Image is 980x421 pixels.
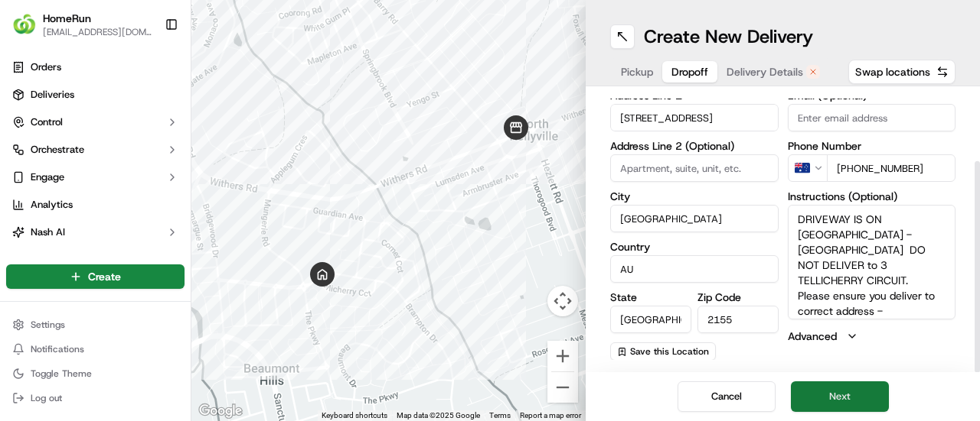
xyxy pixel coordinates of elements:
[31,392,62,404] span: Log out
[610,241,779,252] label: Country
[15,60,279,85] p: Welcome 👋
[6,6,158,43] button: HomeRunHomeRun[EMAIL_ADDRESS][DOMAIN_NAME]
[88,269,121,284] span: Create
[6,264,185,289] button: Create
[644,24,813,49] h1: Create New Delivery
[788,191,956,202] label: Instructions (Optional)
[610,292,691,303] label: State
[31,170,64,184] span: Engage
[31,221,117,236] span: Knowledge Base
[610,154,779,182] input: Apartment, suite, unit, etc.
[6,387,185,409] button: Log out
[6,110,185,134] button: Control
[697,306,779,333] input: Enter zip code
[397,411,480,419] span: Map data ©2025 Google
[630,345,709,358] span: Save this Location
[678,381,776,412] button: Cancel
[52,160,194,173] div: We're available if you need us!
[788,205,956,319] textarea: DRIVEWAY IS ON [GEOGRAPHIC_DATA] - [GEOGRAPHIC_DATA] DO NOT DELIVER to 3 TELLICHERRY CIRCUIT. Ple...
[610,104,779,131] input: Enter address
[547,372,578,403] button: Zoom out
[6,314,185,335] button: Settings
[727,64,803,79] span: Delivery Details
[610,306,691,333] input: Enter state
[6,138,185,162] button: Orchestrate
[6,55,185,79] a: Orders
[260,150,279,168] button: Start new chat
[6,363,185,384] button: Toggle Theme
[31,115,63,129] span: Control
[6,83,185,107] a: Deliveries
[31,343,84,355] span: Notifications
[152,258,185,270] span: Pylon
[31,88,74,102] span: Deliveries
[31,319,65,331] span: Settings
[31,143,84,157] span: Orchestrate
[610,90,779,101] label: Address Line 1
[547,286,578,316] button: Map camera controls
[610,205,779,232] input: Enter city
[791,381,889,412] button: Next
[52,145,251,160] div: Start new chat
[610,191,779,202] label: City
[108,257,185,270] a: Powered byPylon
[848,60,955,84] button: Swap locations
[31,198,73,212] span: Analytics
[12,12,37,37] img: HomeRun
[9,215,123,242] a: 📗Knowledge Base
[43,11,91,26] button: HomeRun
[610,342,716,361] button: Save this Location
[40,98,276,114] input: Got a question? Start typing here...
[610,141,779,151] label: Address Line 2 (Optional)
[697,292,779,303] label: Zip Code
[6,338,185,360] button: Notifications
[547,341,578,371] button: Zoom in
[788,90,956,101] label: Email (Optional)
[671,64,708,79] span: Dropoff
[6,165,185,189] button: Engage
[322,410,387,421] button: Keyboard shortcuts
[788,141,956,151] label: Phone Number
[610,255,779,283] input: Enter country
[195,401,246,421] img: Google
[15,15,46,45] img: Nash
[6,193,185,217] a: Analytics
[15,145,43,173] img: 1736555255976-a54dd68f-1ca7-489b-9aae-adbdc363a1c4
[31,225,65,239] span: Nash AI
[827,154,956,182] input: Enter phone number
[31,60,61,74] span: Orders
[788,329,956,344] button: Advanced
[31,368,92,380] span: Toggle Theme
[520,411,581,419] a: Report a map error
[788,329,837,344] label: Advanced
[129,222,142,235] div: 💻
[145,221,246,236] span: API Documentation
[195,401,246,421] a: Open this area in Google Maps (opens a new window)
[621,64,653,79] span: Pickup
[15,222,28,235] div: 📗
[855,64,930,79] span: Swap locations
[43,26,152,38] button: [EMAIL_ADDRESS][DOMAIN_NAME]
[123,215,252,242] a: 💻API Documentation
[788,104,956,131] input: Enter email address
[6,220,185,245] button: Nash AI
[489,411,511,419] a: Terms (opens in new tab)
